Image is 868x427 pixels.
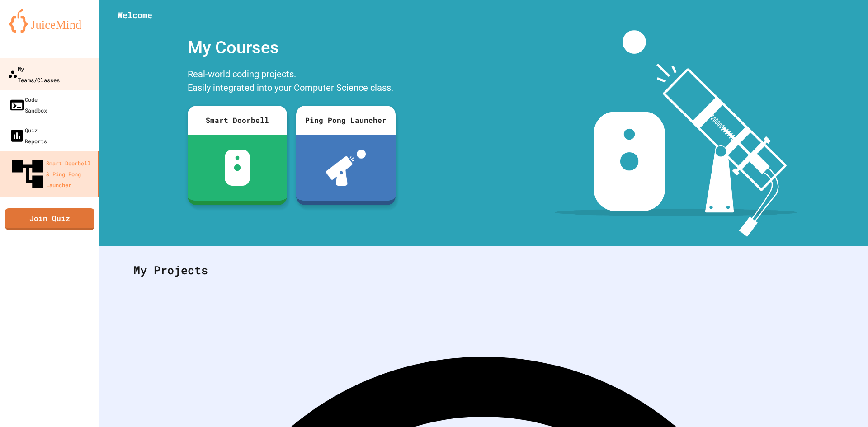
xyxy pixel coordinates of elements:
[188,106,287,135] div: Smart Doorbell
[555,30,797,237] img: banner-image-my-projects.png
[5,208,94,230] a: Join Quiz
[9,125,47,146] div: Quiz Reports
[9,94,47,116] div: Code Sandbox
[225,150,250,186] img: sdb-white.svg
[326,150,366,186] img: ppl-with-ball.png
[8,63,60,85] div: My Teams/Classes
[296,106,396,135] div: Ping Pong Launcher
[9,155,94,192] div: Smart Doorbell & Ping Pong Launcher
[9,9,90,33] img: logo-orange.svg
[183,30,400,65] div: My Courses
[183,65,400,99] div: Real-world coding projects. Easily integrated into your Computer Science class.
[124,253,843,288] div: My Projects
